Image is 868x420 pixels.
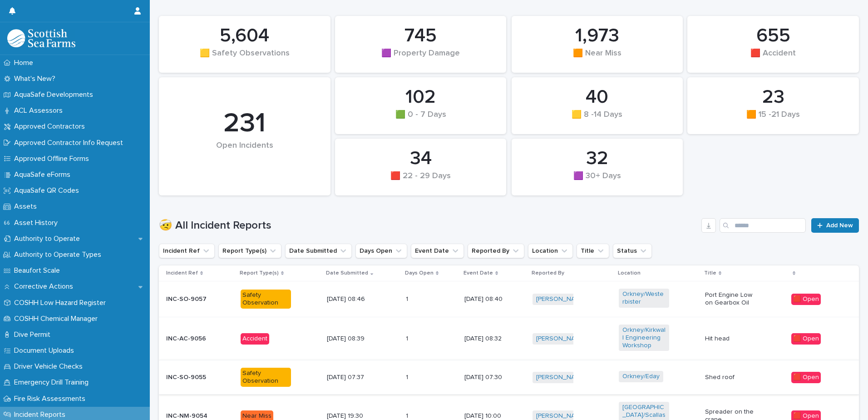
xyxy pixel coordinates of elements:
[811,218,859,233] a: Add New
[406,294,410,303] p: 1
[10,282,80,291] p: Corrective Actions
[10,90,100,99] p: AquaSafe Developments
[536,374,586,381] a: [PERSON_NAME]
[10,122,92,131] p: Approved Contractors
[464,295,515,303] p: [DATE] 08:40
[791,372,821,383] div: 🟥 Open
[622,373,660,380] a: Orkney/Eday
[577,244,609,258] button: Title
[720,218,806,233] input: Search
[326,268,368,278] p: Date Submitted
[411,244,464,258] button: Event Date
[350,86,491,109] div: 102
[10,315,105,323] p: COSHH Chemical Manager
[622,326,666,349] a: Orkney/Kirkwall Engineering Workshop
[174,49,315,68] div: 🟨 Safety Observations
[350,25,491,47] div: 745
[166,374,217,381] p: INC-SO-9055
[703,110,843,129] div: 🟧 15 -21 Days
[327,295,377,303] p: [DATE] 08:46
[285,244,352,258] button: Date Submitted
[327,335,377,343] p: [DATE] 08:39
[166,268,198,278] p: Incident Ref
[406,333,410,343] p: 1
[10,378,96,387] p: Emergency Drill Training
[527,25,668,47] div: 1,973
[468,244,524,258] button: Reported By
[705,335,755,343] p: Hit head
[622,290,666,306] a: Orkney/Westerbister
[174,141,315,170] div: Open Incidents
[166,295,217,303] p: INC-SO-9057
[10,139,130,147] p: Approved Contractor Info Request
[527,86,668,109] div: 40
[10,219,65,227] p: Asset History
[527,49,668,68] div: 🟧 Near Miss
[241,368,291,387] div: Safety Observation
[527,171,668,190] div: 🟪 30+ Days
[159,244,215,258] button: Incident Ref
[464,268,493,278] p: Event Date
[10,395,93,403] p: Fire Risk Assessments
[826,222,853,229] span: Add New
[174,25,315,47] div: 5,604
[174,107,315,140] div: 231
[464,374,515,381] p: [DATE] 07:30
[166,335,217,343] p: INC-AC-9056
[327,412,377,420] p: [DATE] 19:30
[350,49,491,68] div: 🟪 Property Damage
[536,412,586,420] a: [PERSON_NAME]
[10,250,108,259] p: Authority to Operate Types
[159,317,859,360] tr: INC-AC-9056Accident[DATE] 08:3911 [DATE] 08:32[PERSON_NAME] Orkney/Kirkwall Engineering Workshop ...
[527,147,668,170] div: 32
[241,290,291,309] div: Safety Observation
[241,333,269,345] div: Accident
[159,281,859,317] tr: INC-SO-9057Safety Observation[DATE] 08:4611 [DATE] 08:40[PERSON_NAME] Orkney/Westerbister Port En...
[703,49,843,68] div: 🟥 Accident
[618,268,641,278] p: Location
[7,29,75,47] img: bPIBxiqnSb2ggTQWdOVV
[528,244,573,258] button: Location
[240,268,279,278] p: Report Type(s)
[536,335,586,343] a: [PERSON_NAME]
[791,333,821,345] div: 🟥 Open
[350,110,491,129] div: 🟩 0 - 7 Days
[10,235,87,243] p: Authority to Operate
[10,155,96,163] p: Approved Offline Forms
[327,374,377,381] p: [DATE] 07:37
[527,110,668,129] div: 🟨 8 -14 Days
[791,294,821,305] div: 🟥 Open
[10,330,58,339] p: Dive Permit
[532,268,564,278] p: Reported By
[350,147,491,170] div: 34
[10,266,67,275] p: Beaufort Scale
[704,268,716,278] p: Title
[703,25,843,47] div: 655
[705,291,755,307] p: Port Engine Low on Gearbox Oil
[464,412,515,420] p: [DATE] 10:00
[159,219,698,232] h1: 🤕 All Incident Reports
[10,299,113,307] p: COSHH Low Hazard Register
[10,202,44,211] p: Assets
[10,410,73,419] p: Incident Reports
[218,244,281,258] button: Report Type(s)
[10,346,81,355] p: Document Uploads
[464,335,515,343] p: [DATE] 08:32
[10,106,70,115] p: ACL Assessors
[350,171,491,190] div: 🟥 22 - 29 Days
[703,86,843,109] div: 23
[10,170,78,179] p: AquaSafe eForms
[10,186,86,195] p: AquaSafe QR Codes
[405,268,434,278] p: Days Open
[613,244,652,258] button: Status
[166,412,217,420] p: INC-NM-9054
[705,374,755,381] p: Shed roof
[159,360,859,395] tr: INC-SO-9055Safety Observation[DATE] 07:3711 [DATE] 07:30[PERSON_NAME] Orkney/Eday Shed roof🟥 Open
[536,295,586,303] a: [PERSON_NAME]
[406,372,410,381] p: 1
[406,410,410,420] p: 1
[355,244,407,258] button: Days Open
[10,59,40,67] p: Home
[10,362,90,371] p: Driver Vehicle Checks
